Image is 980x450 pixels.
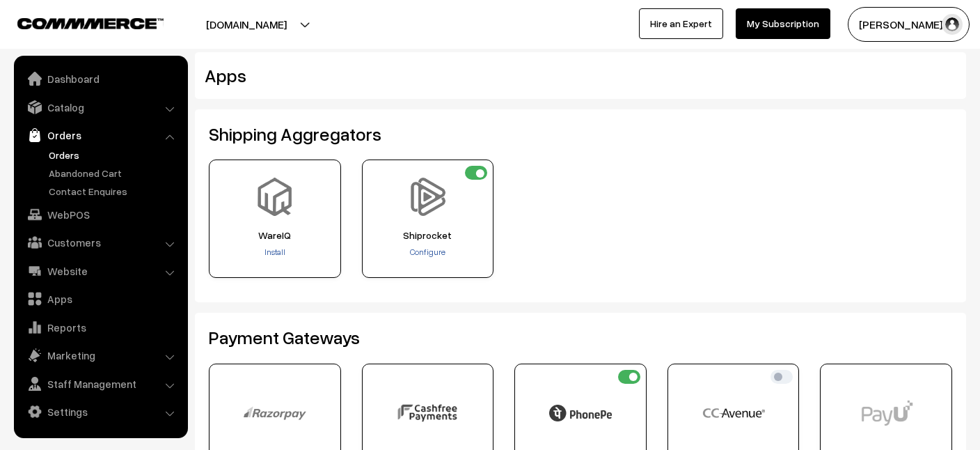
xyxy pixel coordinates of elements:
[17,202,183,227] a: WebPOS
[410,247,445,257] a: Configure
[942,14,963,35] img: user
[17,399,183,424] a: Settings
[736,8,830,39] a: My Subscription
[409,178,447,216] img: Shiprocket
[205,65,828,86] h2: Apps
[17,230,183,255] a: Customers
[17,286,183,311] a: Apps
[209,123,952,145] h2: Shipping Aggregators
[367,230,489,241] span: Shiprocket
[702,382,765,444] img: CCAvenue
[45,148,183,162] a: Orders
[17,258,183,284] a: Website
[848,7,970,42] button: [PERSON_NAME] S…
[17,66,183,91] a: Dashboard
[157,7,335,42] button: [DOMAIN_NAME]
[264,247,285,257] a: Install
[17,95,183,120] a: Catalog
[17,315,183,340] a: Reports
[45,184,183,199] a: Contact Enquires
[549,382,612,444] img: PhonePe
[855,382,917,444] img: PayU
[45,166,183,180] a: Abandoned Cart
[17,18,164,29] img: COMMMERCE
[396,382,459,444] img: Cashfree
[17,14,139,31] a: COMMMERCE
[639,8,723,39] a: Hire an Expert
[209,327,952,348] h2: Payment Gateways
[255,178,294,216] img: WareIQ
[214,230,336,241] span: WareIQ
[17,343,183,368] a: Marketing
[244,382,306,444] img: Razorpay
[17,123,183,148] a: Orders
[17,371,183,396] a: Staff Management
